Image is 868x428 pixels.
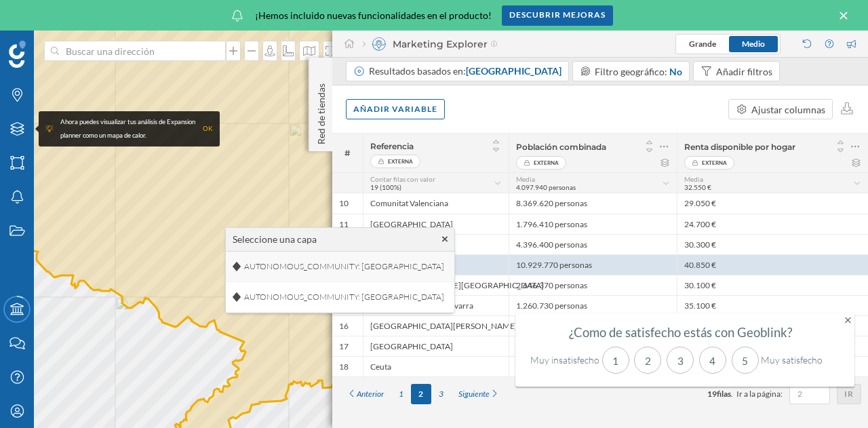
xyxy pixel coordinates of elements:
div: OK [203,122,213,136]
span: Referencia [370,141,414,151]
span: Filtro geográfico: [595,66,667,77]
div: Comunitat Valenciana [363,193,509,214]
span: Grande [689,39,716,49]
div: 24.700 € [677,214,868,234]
div: Ahora puedes visualizar tus análisis de Expansion planner como un mapa de calor. [60,115,196,142]
span: ¡Hemos incluido nuevas funcionalidades en el producto! [255,9,492,22]
div: 30.100 € [677,275,868,295]
div: 35.100 € [677,295,868,315]
span: # [339,147,356,159]
span: Externa [534,156,559,170]
span: 32.550 € [684,183,711,191]
div: Marketing Explorer [363,37,498,51]
div: [GEOGRAPHIC_DATA] [363,336,509,356]
span: Soporte [27,9,75,22]
div: 40.850 € [677,254,868,275]
span: Media [516,175,535,183]
span: AUTONOMOUS_COMMUNITY: [GEOGRAPHIC_DATA] [241,287,448,307]
div: [GEOGRAPHIC_DATA] [363,214,509,234]
div: 3 [667,347,694,374]
span: 18 [339,362,349,372]
input: 2 [793,387,826,401]
div: Ajustar columnas [751,102,825,117]
span: Media [684,175,703,183]
div: 4 [699,347,726,374]
img: Geoblink Logo [9,41,26,68]
div: No [669,64,682,79]
div: 1 [602,347,629,374]
div: 112.470 personas [509,356,677,376]
span: Medio [742,39,765,49]
span: Externa [388,155,413,168]
span: AUTONOMOUS_COMMUNITY: [GEOGRAPHIC_DATA] [241,256,448,277]
span: 17 [339,341,349,352]
div: 8.369.620 personas [509,193,677,214]
span: 4.097.940 personas [516,183,576,191]
div: [GEOGRAPHIC_DATA][PERSON_NAME] [363,315,509,336]
div: 4.396.400 personas [509,234,677,254]
span: Externa [702,156,727,170]
div: 30.300 € [677,234,868,254]
span: 11 [339,219,349,230]
div: Resultados basados en: [369,64,561,78]
span: Seleccione una capa [233,233,317,246]
div: 3.613.730 personas [509,315,677,336]
span: 16 [339,321,349,332]
div: Ceuta [363,356,509,376]
div: 2.646.370 personas [509,275,677,295]
span: 10 [339,198,349,209]
span: Contar filas con valor [370,175,435,183]
div: Muy satisfecho [761,353,835,367]
div: ¿Como de satisfecho estás con Geoblink? [525,326,836,339]
span: Renta disponible por hogar [684,142,795,152]
div: 731.920 personas [509,336,677,356]
span: Ir a la página: [736,388,783,400]
div: 10.929.770 personas [509,254,677,275]
p: Red de tiendas [315,78,328,144]
span: [GEOGRAPHIC_DATA] [466,65,561,77]
div: 1.796.410 personas [509,214,677,234]
div: Muy insatisfecho [525,353,599,367]
div: 1.260.730 personas [509,295,677,315]
span: Población combinada [516,142,606,152]
span: 19 (100%) [370,183,401,191]
img: explorer.svg [372,37,386,51]
div: Añadir filtros [716,64,772,79]
div: 5 [732,347,759,374]
div: 29.050 € [677,193,868,214]
div: 2 [634,347,661,374]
